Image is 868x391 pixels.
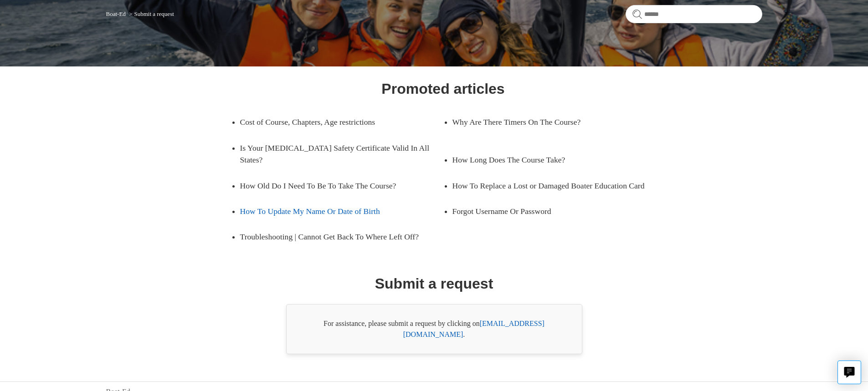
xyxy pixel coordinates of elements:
[452,173,656,198] a: How To Replace a Lost or Damaged Boater Education Card
[240,109,430,135] a: Cost of Course, Chapters, Age restrictions
[381,78,504,100] h1: Promoted articles
[106,10,126,17] a: Boat-Ed
[286,304,582,354] div: For assistance, please submit a request by clicking on .
[240,198,430,224] a: How To Update My Name Or Date of Birth
[837,361,861,384] button: Live chat
[240,224,443,249] a: Troubleshooting | Cannot Get Back To Where Left Off?
[240,173,430,198] a: How Old Do I Need To Be To Take The Course?
[626,5,762,23] input: Search
[127,10,174,17] li: Submit a request
[452,147,642,173] a: How Long Does The Course Take?
[452,198,642,224] a: Forgot Username Or Password
[240,135,443,173] a: Is Your [MEDICAL_DATA] Safety Certificate Valid In All States?
[106,10,128,17] li: Boat-Ed
[375,273,493,295] h1: Submit a request
[452,109,642,135] a: Why Are There Timers On The Course?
